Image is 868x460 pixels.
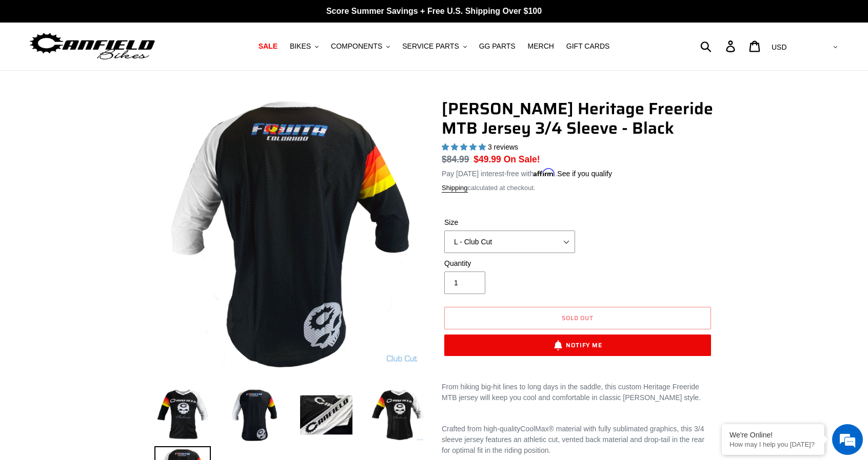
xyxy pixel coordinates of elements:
div: Navigation go back [11,56,27,72]
img: Load image into Gallery viewer, Canfield Heritage Freeride MTB Jersey 3/4 Sleeve - Black [370,387,426,443]
div: calculated at checkout. [442,183,714,193]
div: Minimize live chat window [168,5,193,30]
span: Affirm [534,168,555,177]
span: Sold out [562,313,594,323]
div: We're Online! [729,431,817,439]
p: How may I help you today? [729,441,817,448]
input: Search [706,35,732,57]
a: GIFT CARDS [561,39,615,53]
button: Sold out [444,307,711,329]
img: Load image into Gallery viewer, Canfield Heritage Freeride MTB Jersey 3/4 Sleeve - Black [154,387,211,443]
img: Load image into Gallery viewer, Canfield Heritage Freeride MTB Jersey 3/4 Sleeve - Black [226,387,283,443]
img: d_696896380_company_1647369064580_696896380 [33,51,58,77]
h1: [PERSON_NAME] Heritage Freeride MTB Jersey 3/4 Sleeve - Black [442,99,714,138]
img: Load image into Gallery viewer, Canfield Heritage Freeride MTB Jersey 3/4 Sleeve - Black [298,387,354,443]
a: SALE [253,39,283,53]
span: CoolMax® material with fully sublimated graphics, this 3/4 sleeve jersey features an athletic cut... [442,425,704,454]
div: Chat with us now [69,57,188,71]
span: COMPONENTS [331,42,382,51]
span: On Sale! [504,153,540,166]
span: BIKES [290,42,311,51]
a: GG PARTS [474,39,521,53]
span: SERVICE PARTS [402,42,459,51]
a: Shipping [442,184,468,193]
label: Size [444,217,575,228]
label: Quantity [444,258,575,269]
button: BIKES [285,39,324,53]
button: SERVICE PARTS [397,39,471,53]
a: MERCH [523,39,559,53]
span: We're online! [60,129,142,233]
span: GG PARTS [479,42,516,51]
p: Crafted from high-quality [442,424,714,456]
span: $84.99 [442,154,469,164]
span: GIFT CARDS [566,42,610,51]
span: $49.99 [474,154,501,164]
span: SALE [259,42,278,51]
span: 3 reviews [488,143,518,151]
span: 5.00 stars [442,143,488,151]
span: MERCH [528,42,554,51]
button: Notify Me [444,334,711,356]
textarea: Type your message and hit 'Enter' [5,280,195,316]
p: Pay [DATE] interest-free with . [442,166,612,179]
a: See if you qualify - Learn more about Affirm Financing (opens in modal) [557,170,612,178]
div: From hiking big-hit lines to long days in the saddle, this custom Heritage Freeride MTB jersey wi... [442,382,714,403]
img: Canfield Bikes [28,30,156,62]
button: COMPONENTS [326,39,395,53]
